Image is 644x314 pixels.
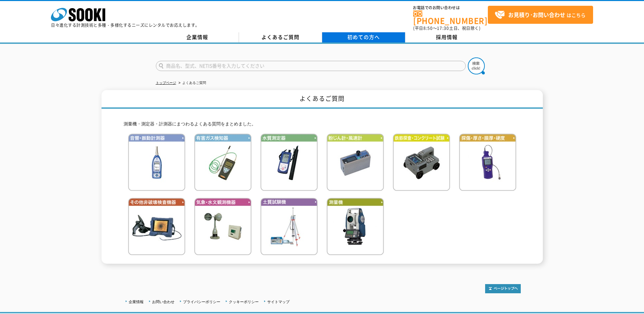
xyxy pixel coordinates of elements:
a: トップページ [156,81,176,85]
a: 企業情報 [156,32,239,42]
a: よくあるご質問 [239,32,322,42]
p: 日々進化する計測技術と多種・多様化するニーズにレンタルでお応えします。 [51,23,200,27]
span: お電話でのお問い合わせは [413,6,488,10]
a: お見積り･お問い合わせはこちら [488,6,593,24]
img: 鉄筋検査・コンクリート試験 [393,134,450,191]
img: 水質測定器 [260,134,318,191]
img: 測量機 [327,198,384,255]
strong: お見積り･お問い合わせ [508,11,565,19]
input: 商品名、型式、NETIS番号を入力してください [156,61,466,71]
span: (平日 ～ 土日、祝日除く) [413,25,480,31]
h1: よくあるご質問 [102,90,543,109]
a: 採用情報 [405,32,489,42]
li: よくあるご質問 [177,80,206,87]
img: 気象・水文観測機器 [194,198,252,255]
img: 探傷・厚さ・膜厚・硬度 [459,134,516,191]
img: 有害ガス検知器 [194,134,252,191]
a: クッキーポリシー [229,300,259,304]
p: 測量機・測定器・計測器にまつわるよくある質問をまとめました。 [124,121,521,128]
span: はこちら [495,10,586,20]
a: [PHONE_NUMBER] [413,11,488,24]
a: サイトマップ [267,300,290,304]
span: 17:30 [437,25,449,31]
a: 初めての方へ [322,32,405,42]
img: 土質試験機 [260,198,318,255]
a: プライバシーポリシー [183,300,220,304]
a: お問い合わせ [152,300,174,304]
img: btn_search.png [468,57,485,74]
span: 初めての方へ [347,33,380,41]
img: 音響・振動計測器 [128,134,185,191]
img: その他非破壊検査機器 [128,198,185,255]
span: 8:50 [423,25,433,31]
a: 企業情報 [129,300,144,304]
img: トップページへ [485,284,521,293]
img: 粉じん計・風速計 [327,134,384,191]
